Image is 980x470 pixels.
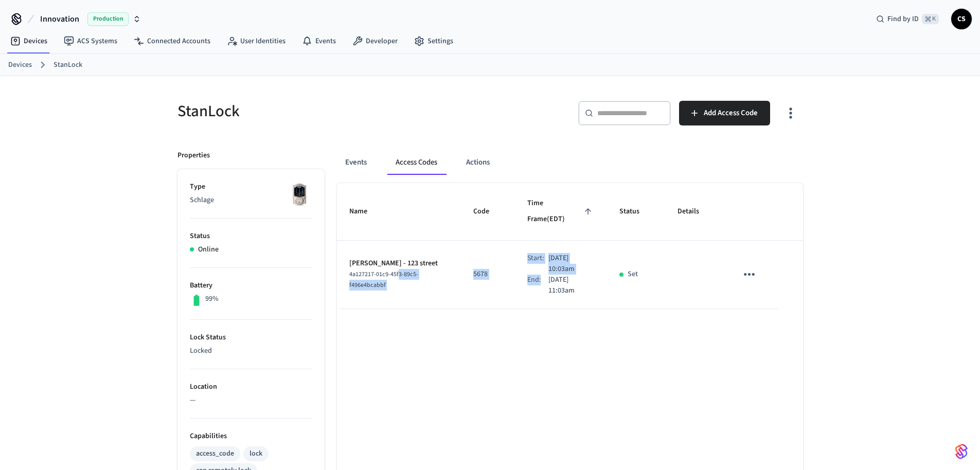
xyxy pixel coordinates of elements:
p: 5678 [473,269,503,280]
div: Start: [527,253,548,275]
button: Add Access Code [679,101,770,125]
a: Devices [2,32,56,50]
a: Settings [406,32,461,50]
button: Events [337,150,375,175]
span: Production [87,12,129,26]
p: Online [198,244,219,255]
span: Code [473,204,503,220]
span: Innovation [40,13,79,25]
p: Type [190,182,312,192]
a: Developer [344,32,406,50]
div: access_code [196,448,234,459]
span: Details [678,204,712,220]
p: Battery [190,280,312,291]
div: Find by ID⌘ K [868,10,947,28]
span: Add Access Code [704,106,758,120]
button: CS [951,9,972,29]
a: StanLock [54,60,82,70]
div: lock [250,448,262,459]
a: Devices [8,60,32,70]
a: Events [294,32,344,50]
a: ACS Systems [56,32,126,50]
p: Properties [177,150,210,161]
h5: StanLock [177,101,484,122]
span: Time Frame(EDT) [527,195,595,228]
table: sticky table [337,183,803,309]
p: Schlage [190,195,312,206]
p: Lock Status [190,332,312,343]
span: Status [619,204,653,220]
button: Actions [458,150,498,175]
p: [DATE] 10:03am [548,253,595,275]
p: Location [190,382,312,392]
div: End: [527,275,548,296]
a: Connected Accounts [126,32,219,50]
p: Locked [190,346,312,356]
span: ⌘ K [922,14,939,24]
span: CS [952,10,971,28]
button: Access Codes [387,150,446,175]
img: SeamLogoGradient.69752ec5.svg [955,443,968,460]
p: Set [628,269,638,280]
div: ant example [337,150,803,175]
p: Capabilities [190,431,312,442]
p: [PERSON_NAME] - 123 street [349,258,449,269]
span: Name [349,204,381,220]
span: Find by ID [887,14,919,24]
a: User Identities [219,32,294,50]
span: 4a127217-01c9-45f3-89c5-f496e4bcabbf [349,270,418,290]
p: [DATE] 11:03am [548,275,595,296]
p: Status [190,231,312,242]
img: Schlage Sense Smart Deadbolt with Camelot Trim, Front [287,182,312,207]
p: — [190,395,312,406]
p: 99% [205,294,219,304]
